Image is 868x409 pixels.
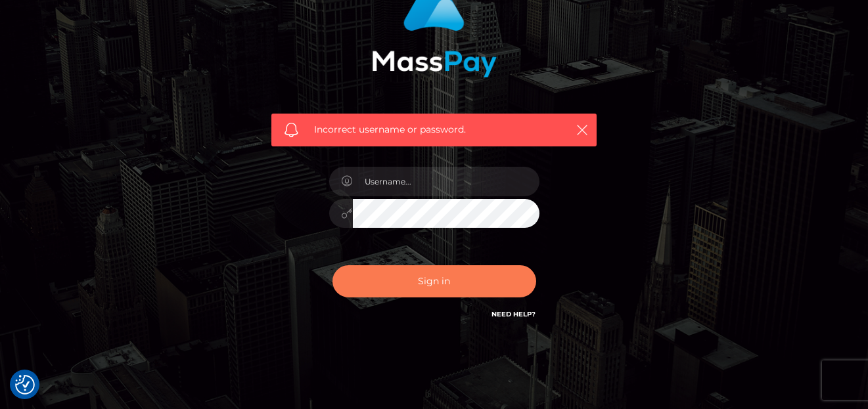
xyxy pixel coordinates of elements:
[314,123,554,137] span: Incorrect username or password.
[15,375,35,395] button: Consent Preferences
[353,167,539,196] input: Username...
[15,375,35,395] img: Revisit consent button
[332,265,536,297] button: Sign in
[492,310,536,318] a: Need Help?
